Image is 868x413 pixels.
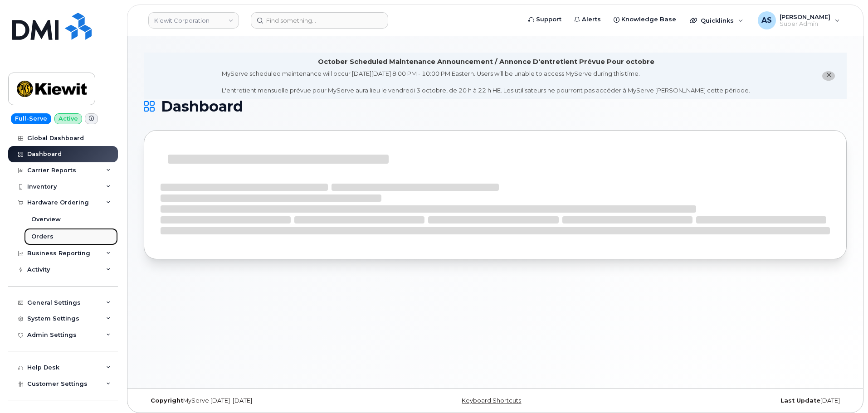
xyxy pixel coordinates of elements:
[318,57,654,67] div: October Scheduled Maintenance Announcement / Annonce D'entretient Prévue Pour octobre
[144,397,378,404] div: MyServe [DATE]–[DATE]
[462,397,521,404] a: Keyboard Shortcuts
[612,397,847,404] div: [DATE]
[829,374,861,406] iframe: Messenger Launcher
[161,100,243,113] span: Dashboard
[151,397,183,404] strong: Copyright
[222,69,750,95] div: MyServe scheduled maintenance will occur [DATE][DATE] 8:00 PM - 10:00 PM Eastern. Users will be u...
[822,71,835,81] button: close notification
[780,397,820,404] strong: Last Update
